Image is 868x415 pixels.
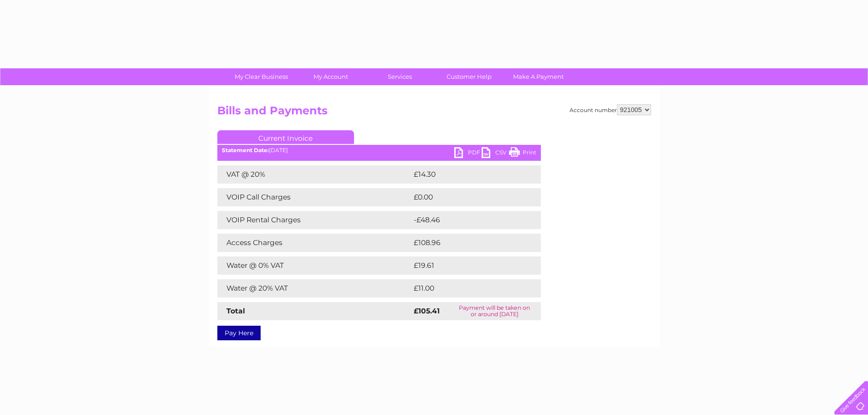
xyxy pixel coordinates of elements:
td: £19.61 [411,256,521,275]
a: My Account [293,68,368,85]
td: -£48.46 [411,211,524,229]
td: Payment will be taken on or around [DATE] [448,302,540,320]
td: Access Charges [217,234,411,252]
a: Pay Here [217,326,261,340]
td: £11.00 [411,279,521,297]
a: Make A Payment [501,68,576,85]
div: Account number [570,104,651,115]
a: My Clear Business [224,68,299,85]
td: £108.96 [411,234,524,252]
h2: Bills and Payments [217,104,651,122]
a: Current Invoice [217,130,354,144]
a: Print [509,147,536,160]
td: VOIP Call Charges [217,188,411,206]
td: VOIP Rental Charges [217,211,411,229]
strong: £105.41 [414,307,440,315]
div: [DATE] [217,147,541,154]
b: Statement Date: [222,147,269,154]
td: Water @ 20% VAT [217,279,411,297]
a: CSV [482,147,509,160]
td: £0.00 [411,188,520,206]
td: Water @ 0% VAT [217,256,411,275]
a: Customer Help [431,68,507,85]
td: £14.30 [411,165,522,184]
a: PDF [454,147,482,160]
td: VAT @ 20% [217,165,411,184]
strong: Total [226,307,245,315]
a: Services [362,68,437,85]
